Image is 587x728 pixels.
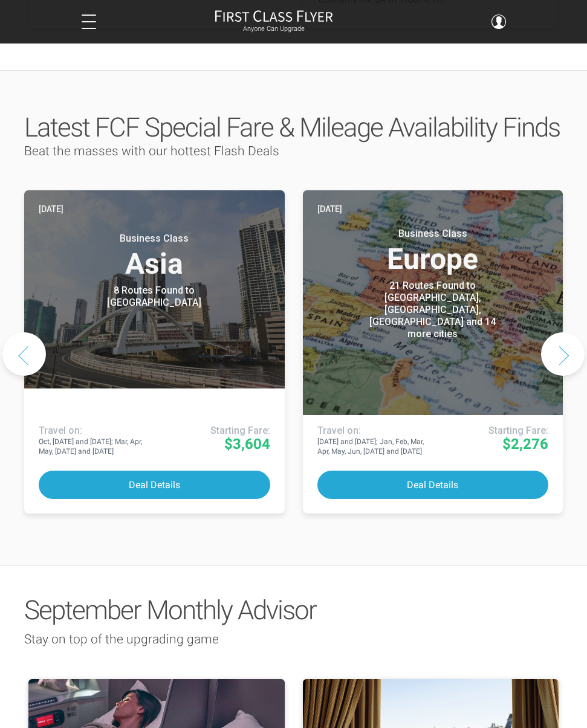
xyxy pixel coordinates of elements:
[357,280,508,340] div: 21 Routes Found to [GEOGRAPHIC_DATA], [GEOGRAPHIC_DATA], [GEOGRAPHIC_DATA] and 14 more cities
[541,332,585,376] button: Next slide
[303,190,563,514] a: [DATE] Business ClassEurope 21 Routes Found to [GEOGRAPHIC_DATA], [GEOGRAPHIC_DATA], [GEOGRAPHIC_...
[317,202,342,216] time: [DATE]
[317,471,549,499] button: Deal Details
[24,594,316,626] span: September Monthly Advisor
[2,332,46,376] button: Previous slide
[24,632,219,646] span: Stay on top of the upgrading game
[39,471,270,499] button: Deal Details
[24,112,560,143] span: Latest FCF Special Fare & Mileage Availability Finds
[79,285,230,309] div: 8 Routes Found to [GEOGRAPHIC_DATA]
[215,10,333,34] a: First Class FlyerAnyone Can Upgrade
[215,10,333,22] img: First Class Flyer
[24,190,285,514] a: [DATE] Business ClassAsia 8 Routes Found to [GEOGRAPHIC_DATA] Airlines offering special fares: Tr...
[215,25,333,33] small: Anyone Can Upgrade
[39,233,270,279] h3: Asia
[317,228,549,274] h3: Europe
[79,233,230,245] small: Business Class
[357,228,508,240] small: Business Class
[39,202,63,216] time: [DATE]
[24,144,279,158] span: Beat the masses with our hottest Flash Deals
